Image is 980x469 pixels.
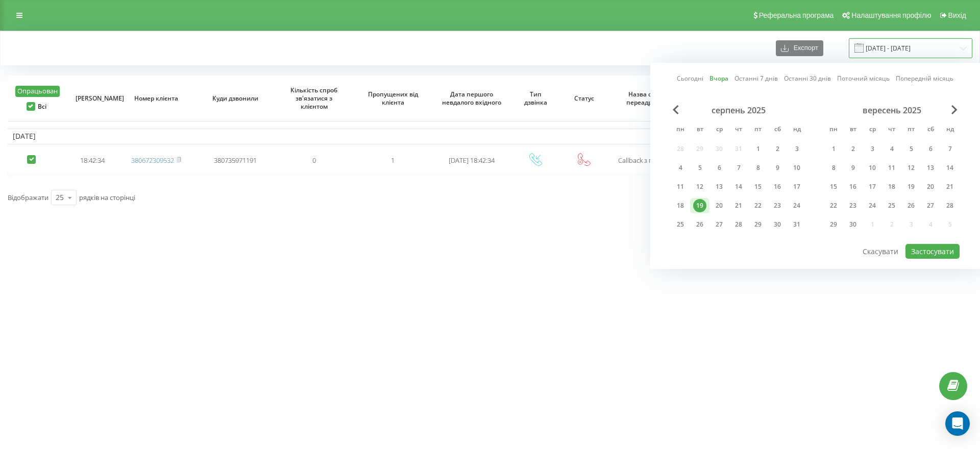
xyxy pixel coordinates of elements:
[15,86,60,97] button: Опрацьован
[789,122,804,138] abbr: неділя
[518,90,553,106] span: Тип дзвінка
[214,156,257,165] span: 380735971191
[940,179,960,194] div: нд 21 вер 2025 р.
[677,73,703,83] a: Сьогодні
[771,218,784,231] div: 30
[776,40,823,56] button: Експорт
[709,160,729,176] div: ср 6 серп 2025 р.
[924,142,937,156] div: 6
[449,156,495,165] span: [DATE] 18:42:34
[921,179,940,194] div: сб 20 вер 2025 р.
[759,11,834,19] span: Реферальна програма
[901,198,921,213] div: пт 26 вер 2025 р.
[837,73,890,83] a: Поточний місяць
[693,180,706,193] div: 12
[734,73,778,83] a: Останні 7 днів
[79,193,135,202] span: рядків на сторінці
[68,146,117,175] td: 18:42:34
[709,217,729,232] div: ср 27 серп 2025 р.
[712,122,727,138] abbr: середа
[866,199,879,212] div: 24
[692,122,707,138] abbr: вівторок
[901,160,921,176] div: пт 12 вер 2025 р.
[787,179,806,194] div: нд 17 серп 2025 р.
[690,160,709,176] div: вт 5 серп 2025 р.
[882,198,901,213] div: чт 25 вер 2025 р.
[924,180,937,193] div: 20
[787,141,806,157] div: нд 3 серп 2025 р.
[921,198,940,213] div: сб 27 вер 2025 р.
[904,142,918,156] div: 5
[885,180,898,193] div: 18
[768,179,787,194] div: сб 16 серп 2025 р.
[904,161,918,175] div: 12
[866,142,879,156] div: 3
[924,161,937,175] div: 13
[690,198,709,213] div: вт 19 серп 2025 р.
[863,160,882,176] div: ср 10 вер 2025 р.
[283,86,345,110] span: Кількість спроб зв'язатися з клієнтом
[787,217,806,232] div: нд 31 серп 2025 р.
[713,180,726,193] div: 13
[729,217,748,232] div: чт 28 серп 2025 р.
[885,199,898,212] div: 25
[768,160,787,176] div: сб 9 серп 2025 р.
[751,142,765,156] div: 1
[787,160,806,176] div: нд 10 серп 2025 р.
[884,122,899,138] abbr: четвер
[751,180,765,193] div: 15
[827,218,840,231] div: 29
[843,141,863,157] div: вт 2 вер 2025 р.
[126,94,187,103] span: Номер клієнта
[729,179,748,194] div: чт 14 серп 2025 р.
[671,160,690,176] div: пн 4 серп 2025 р.
[824,160,843,176] div: пн 8 вер 2025 р.
[903,122,919,138] abbr: п’ятниця
[8,129,972,144] td: [DATE]
[748,198,768,213] div: пт 22 серп 2025 р.
[790,180,803,193] div: 17
[674,161,687,175] div: 4
[824,141,843,157] div: пн 1 вер 2025 р.
[845,122,861,138] abbr: вівторок
[866,180,879,193] div: 17
[943,199,957,212] div: 28
[771,199,784,212] div: 23
[768,217,787,232] div: сб 30 серп 2025 р.
[790,142,803,156] div: 3
[921,160,940,176] div: сб 13 вер 2025 р.
[843,217,863,232] div: вт 30 вер 2025 р.
[768,198,787,213] div: сб 23 серп 2025 р.
[863,179,882,194] div: ср 17 вер 2025 р.
[824,105,960,115] div: вересень 2025
[713,218,726,231] div: 27
[923,122,938,138] abbr: субота
[713,161,726,175] div: 6
[76,94,110,103] span: [PERSON_NAME]
[863,141,882,157] div: ср 3 вер 2025 р.
[924,199,937,212] div: 27
[885,161,898,175] div: 11
[693,161,706,175] div: 5
[362,90,424,106] span: Пропущених від клієнта
[945,411,970,436] div: Open Intercom Messenger
[882,160,901,176] div: чт 11 вер 2025 р.
[768,141,787,157] div: сб 2 серп 2025 р.
[843,179,863,194] div: вт 16 вер 2025 р.
[770,122,785,138] abbr: субота
[857,244,904,259] button: Скасувати
[27,102,46,111] label: Всі
[921,141,940,157] div: сб 6 вер 2025 р.
[751,218,765,231] div: 29
[713,199,726,212] div: 20
[674,180,687,193] div: 11
[709,198,729,213] div: ср 20 серп 2025 р.
[784,73,831,83] a: Останні 30 днів
[942,122,958,138] abbr: неділя
[674,218,687,231] div: 25
[729,198,748,213] div: чт 21 серп 2025 р.
[948,11,966,19] span: Вихід
[940,160,960,176] div: нд 14 вер 2025 р.
[904,180,918,193] div: 19
[693,199,706,212] div: 19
